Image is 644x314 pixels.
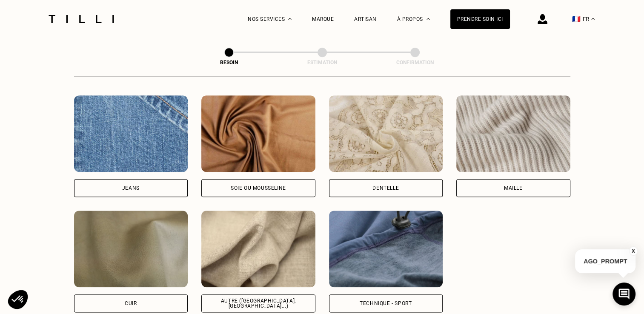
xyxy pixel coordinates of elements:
img: Tilli retouche vos vêtements en Technique - Sport [329,211,443,287]
img: Tilli retouche vos vêtements en Autre (coton, jersey...) [201,211,315,287]
img: Tilli retouche vos vêtements en Soie ou mousseline [201,95,315,172]
div: Estimation [280,60,365,66]
img: Tilli retouche vos vêtements en Jeans [74,95,188,172]
a: Prendre soin ici [450,9,510,29]
img: Menu déroulant à propos [426,18,430,20]
div: Confirmation [372,60,458,66]
div: Maille [504,186,523,191]
div: Technique - Sport [360,301,412,306]
div: Jeans [122,186,140,191]
img: Tilli retouche vos vêtements en Dentelle [329,95,443,172]
a: Artisan [354,16,377,22]
div: Autre ([GEOGRAPHIC_DATA], [GEOGRAPHIC_DATA]...) [209,298,308,308]
img: Menu déroulant [288,18,292,20]
span: 🇫🇷 [572,15,581,23]
p: AGO_PROMPT [575,249,635,273]
div: Soie ou mousseline [231,186,286,191]
img: Logo du service de couturière Tilli [46,15,117,23]
img: Tilli retouche vos vêtements en Maille [456,95,570,172]
img: Tilli retouche vos vêtements en Cuir [74,211,188,287]
img: icône connexion [538,14,547,24]
button: X [629,246,638,256]
img: menu déroulant [591,18,595,20]
div: Besoin [186,60,272,66]
div: Cuir [125,301,137,306]
a: Marque [312,16,334,22]
div: Dentelle [372,186,399,191]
